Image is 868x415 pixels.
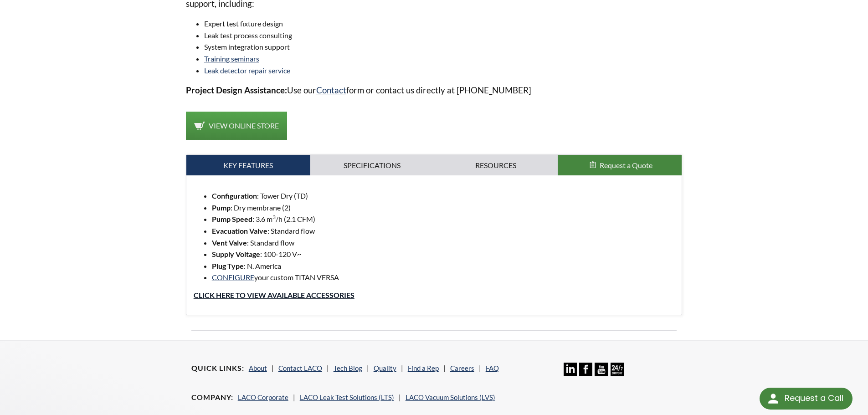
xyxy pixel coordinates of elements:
[186,155,310,176] a: Key Features
[272,214,276,220] sup: 3
[310,155,434,176] a: Specifications
[558,155,682,176] button: Request a Quote
[611,363,624,376] img: 24/7 Support Icon
[186,83,683,97] p: Use our form or contact us directly at [PHONE_NUMBER]
[434,155,558,176] a: Resources
[278,364,322,372] a: Contact LACO
[191,364,244,373] h4: Quick Links
[212,203,231,212] strong: Pump
[186,85,287,95] strong: Project Design Assistance:
[486,364,499,372] a: FAQ
[611,369,624,378] a: 24/7 Support
[212,226,267,235] strong: Evacuation Valve
[760,388,853,410] div: Request a Call
[212,250,260,258] strong: Supply Voltage
[766,391,781,406] img: round button
[204,30,683,41] li: Leak test process consulting
[408,364,439,372] a: Find a Rep
[406,393,495,401] a: LACO Vacuum Solutions (LVS)
[212,202,675,214] li: : Dry membrane (2)
[194,291,354,299] a: Click Here to view Available accessories
[316,85,346,95] a: Contact
[209,121,279,130] span: View Online Store
[785,388,843,409] div: Request a Call
[212,213,675,225] li: : 3.6 m /h (2.1 CFM)
[186,112,287,140] a: View Online Store
[204,41,683,53] li: System integration support
[191,393,233,402] h4: Company
[212,191,257,200] strong: Configuration
[212,190,675,202] li: : Tower Dry (TD)
[212,261,244,270] strong: Plug Type
[249,364,267,372] a: About
[204,54,259,63] a: Training seminars
[212,225,675,237] li: : Standard flow
[238,393,288,401] a: LACO Corporate
[600,161,652,169] span: Request a Quote
[334,364,362,372] a: Tech Blog
[204,66,290,75] a: Leak detector repair service
[450,364,474,372] a: Careers
[212,273,254,282] a: CONFIGURE
[300,393,394,401] a: LACO Leak Test Solutions (LTS)
[204,18,683,30] li: Expert test fixture design
[212,248,675,260] li: : 100-120 V~
[212,215,252,223] strong: Pump Speed
[212,238,247,247] strong: Vent Valve
[374,364,396,372] a: Quality
[212,260,675,272] li: : N. America
[212,237,675,249] li: : Standard flow
[212,272,675,283] li: your custom TITAN VERSA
